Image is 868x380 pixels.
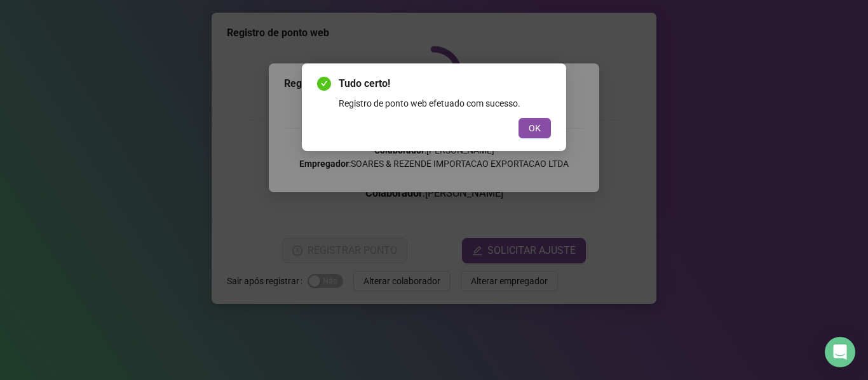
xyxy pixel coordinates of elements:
button: OK [519,118,551,138]
span: OK [529,121,541,135]
div: Registro de ponto web efetuado com sucesso. [339,96,551,110]
span: Tudo certo! [339,76,551,91]
div: Open Intercom Messenger [825,337,855,367]
span: check-circle [317,77,331,91]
